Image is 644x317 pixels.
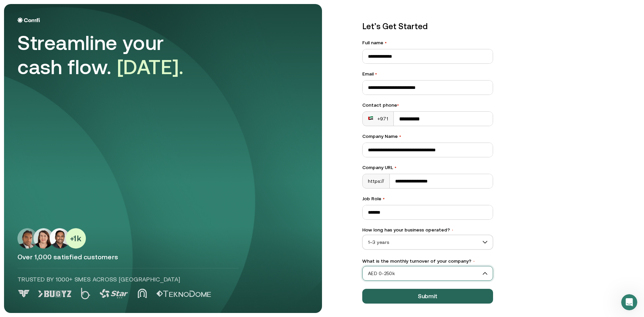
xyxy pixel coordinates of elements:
[363,237,493,247] span: 1–3 years
[362,70,493,77] label: Email
[385,40,387,45] span: •
[138,288,147,298] img: Logo 4
[394,165,396,170] span: •
[363,174,390,188] div: https://
[451,228,454,232] span: •
[368,115,388,122] div: +971
[156,290,211,297] img: Logo 5
[362,258,493,265] label: What is the monthly turnover of your company?
[397,102,399,108] span: •
[362,289,493,304] button: Submit
[17,275,239,284] p: Trusted by 1000+ SMEs across [GEOGRAPHIC_DATA]
[17,31,205,79] div: Streamline your cash flow.
[383,196,385,201] span: •
[362,226,493,233] label: How long has your business operated?
[81,288,90,299] img: Logo 2
[375,71,377,76] span: •
[362,164,493,171] label: Company URL
[362,39,493,46] label: Full name
[38,290,71,297] img: Logo 1
[100,289,128,298] img: Logo 3
[621,294,637,310] iframe: Intercom live chat
[473,259,475,264] span: •
[17,253,309,261] p: Over 1,000 satisfied customers
[362,102,493,109] div: Contact phone
[17,290,30,298] img: Logo 0
[363,268,493,278] span: AED 0-250k
[117,55,184,78] span: [DATE].
[399,134,401,139] span: •
[17,17,40,23] img: Logo
[362,195,493,202] label: Job Role
[362,133,493,140] label: Company Name
[362,20,493,33] p: Let’s Get Started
